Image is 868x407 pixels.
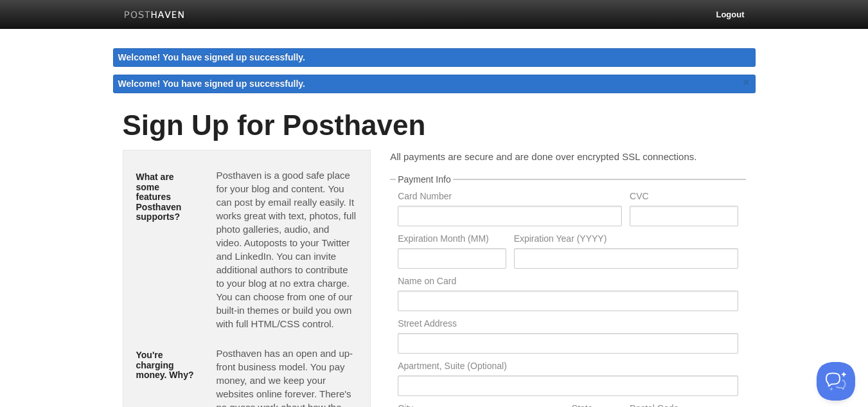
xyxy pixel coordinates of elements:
[124,11,185,21] img: Posthaven-bar
[216,168,357,330] p: Posthaven is a good safe place for your blog and content. You can post by email really easily. It...
[136,172,197,222] h5: What are some features Posthaven supports?
[398,234,506,246] label: Expiration Month (MM)
[396,175,453,184] legend: Payment Info
[741,75,752,91] a: ×
[398,192,622,204] label: Card Number
[398,319,738,331] label: Street Address
[398,361,738,374] label: Apartment, Suite (Optional)
[136,350,197,380] h5: You're charging money. Why?
[398,276,738,289] label: Name on Card
[390,150,745,163] p: All payments are secure and are done over encrypted SSL connections.
[514,234,738,246] label: Expiration Year (YYYY)
[118,78,306,89] span: Welcome! You have signed up successfully.
[123,110,746,141] h1: Sign Up for Posthaven
[113,48,756,67] div: Welcome! You have signed up successfully.
[630,192,738,204] label: CVC
[817,362,855,401] iframe: Help Scout Beacon - Open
